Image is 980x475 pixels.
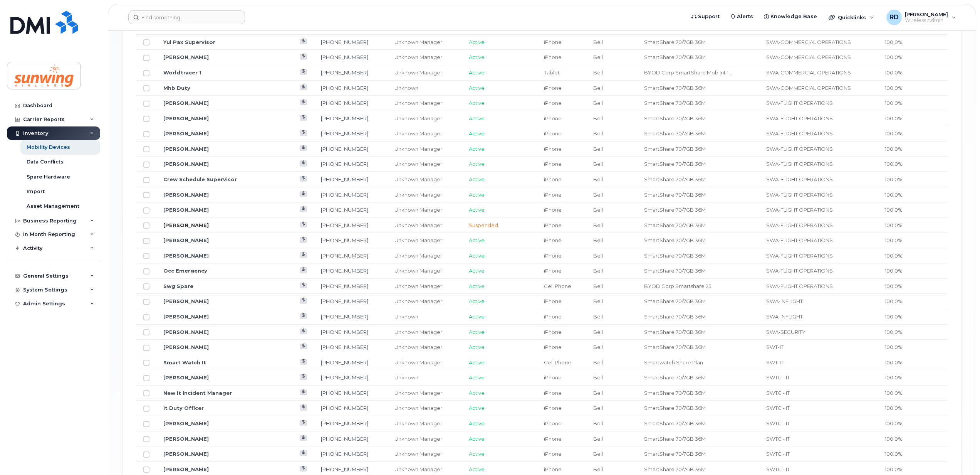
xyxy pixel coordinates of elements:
a: [PHONE_NUMBER] [321,298,368,304]
a: [PERSON_NAME] [163,329,209,335]
span: Wireless Admin [905,17,948,24]
span: iPhone [544,100,562,106]
span: Active [469,344,485,350]
span: Alerts [737,13,753,20]
a: [PERSON_NAME] [163,146,209,152]
span: Suspended [469,222,498,228]
span: iPhone [544,176,562,182]
a: [PHONE_NUMBER] [321,69,368,76]
a: View Last Bill [300,252,307,258]
span: SWA-INFLIGHT [766,313,803,320]
span: Bell [593,85,603,91]
span: SmartShare 70/7GB 36M [644,298,706,304]
span: 100.0% [885,390,903,396]
div: Unknown Manager [394,191,455,199]
a: [PERSON_NAME] [163,130,209,136]
a: [PHONE_NUMBER] [321,390,368,396]
span: SmartShare 70/7GB 36M [644,374,706,381]
span: Support [698,13,720,20]
span: SmartShare 70/7GB 36M [644,39,706,45]
span: 100.0% [885,85,903,91]
a: View Last Bill [300,176,307,182]
span: Bell [593,253,603,259]
div: Unknown [394,313,455,320]
a: [PHONE_NUMBER] [321,222,368,228]
div: Unknown Manager [394,450,455,458]
span: SmartShare 70/7GB 36M [644,451,706,457]
span: SmartShare 70/7GB 36M [644,161,706,167]
span: 100.0% [885,374,903,381]
span: Active [469,161,485,167]
a: [PHONE_NUMBER] [321,130,368,136]
div: Unknown Manager [394,466,455,473]
div: Unknown Manager [394,145,455,153]
span: SWT-IT [766,344,784,350]
div: Unknown Manager [394,222,455,229]
span: Active [469,436,485,442]
div: Unknown Manager [394,404,455,412]
a: [PHONE_NUMBER] [321,451,368,457]
a: Worldtracer 1 [163,69,201,76]
span: Cell Phone [544,283,571,289]
span: 100.0% [885,268,903,274]
span: Active [469,146,485,152]
div: Unknown Manager [394,39,455,46]
a: [PERSON_NAME] [163,192,209,198]
a: [PERSON_NAME] [163,451,209,457]
span: Bell [593,100,603,106]
a: Knowledge Base [758,9,822,24]
span: SWTG - IT [766,436,790,442]
span: Cell Phone [544,359,571,366]
span: SmartShare 70/7GB 36M [644,130,706,136]
span: Active [469,420,485,426]
span: Active [469,405,485,411]
span: Bell [593,192,603,198]
span: 100.0% [885,359,903,366]
span: Active [469,451,485,457]
a: [PERSON_NAME] [163,115,209,121]
a: [PHONE_NUMBER] [321,405,368,411]
a: Yul Pax Supervisor [163,39,215,45]
div: Unknown Manager [394,344,455,351]
span: iPhone [544,298,562,304]
span: Active [469,268,485,274]
span: SmartShare 70/7GB 36M [644,313,706,320]
span: Bell [593,39,603,45]
div: Unknown Manager [394,252,455,259]
span: SWA-FLIGHT OPERATIONS [766,100,833,106]
span: Active [469,359,485,366]
span: Bell [593,54,603,60]
a: View Last Bill [300,344,307,349]
span: SWA-FLIGHT OPERATIONS [766,130,833,136]
div: Richard DeBiasio [881,10,962,25]
span: Active [469,69,485,76]
a: View Last Bill [300,466,307,472]
div: Unknown Manager [394,176,455,183]
span: iPhone [544,313,562,320]
a: [PHONE_NUMBER] [321,39,368,45]
span: iPhone [544,115,562,121]
a: [PERSON_NAME] [163,237,209,243]
span: 100.0% [885,161,903,167]
span: SmartShare 70/7GB 36M [644,253,706,259]
a: Mhb Duty [163,85,190,91]
span: Bell [593,344,603,350]
span: Active [469,176,485,182]
div: Unknown Manager [394,115,455,122]
div: Unknown Manager [394,99,455,107]
a: View Last Bill [300,130,307,136]
a: [PHONE_NUMBER] [321,237,368,243]
span: iPhone [544,54,562,60]
a: [PERSON_NAME] [163,222,209,228]
span: SmartShare 70/7GB 36M [644,405,706,411]
span: SWA-FLIGHT OPERATIONS [766,237,833,243]
div: Unknown Manager [394,328,455,336]
a: Support [686,9,725,24]
a: View Last Bill [300,237,307,243]
a: [PHONE_NUMBER] [321,146,368,152]
span: Bell [593,176,603,182]
a: [PHONE_NUMBER] [321,374,368,381]
span: 100.0% [885,436,903,442]
span: Bell [593,115,603,121]
a: [PERSON_NAME] [163,436,209,442]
